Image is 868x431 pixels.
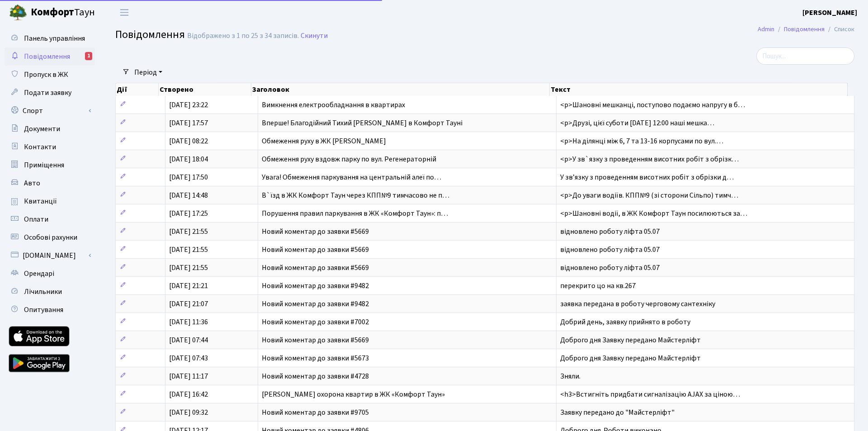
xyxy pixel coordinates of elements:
[116,83,159,96] th: Дії
[5,84,95,102] a: Подати заявку
[251,83,550,96] th: Заголовок
[560,371,580,381] span: Зняли.
[5,228,95,246] a: Особові рахунки
[262,263,369,273] span: Новий коментар до заявки #5669
[24,88,71,98] span: Подати заявку
[5,102,95,120] a: Спорт
[802,8,857,18] b: [PERSON_NAME]
[5,120,95,138] a: Документи
[5,156,95,174] a: Приміщення
[560,100,745,110] span: <p>Шановні мешканці, поступово подаємо напругу в б…
[24,269,54,279] span: Орендарі
[169,245,208,255] span: [DATE] 21:55
[5,210,95,228] a: Оплати
[187,32,299,40] div: Відображено з 1 по 25 з 34 записів.
[560,281,636,291] span: перекрито цо на кв.267
[24,160,64,170] span: Приміщення
[560,335,701,345] span: Доброго дня Заявку передано Майстерліфт
[9,4,27,22] img: logo.png
[560,407,675,417] span: Заявку передано до "Майстерліфт"
[262,317,369,327] span: Новий коментар до заявки #7002
[169,407,208,417] span: [DATE] 09:32
[169,172,208,182] span: [DATE] 17:50
[5,246,95,265] a: [DOMAIN_NAME]
[756,47,854,65] input: Пошук...
[115,27,185,43] span: Повідомлення
[262,281,369,291] span: Новий коментар до заявки #9482
[24,178,40,188] span: Авто
[262,299,369,309] span: Новий коментар до заявки #9482
[262,353,369,363] span: Новий коментар до заявки #5673
[802,7,857,18] a: [PERSON_NAME]
[5,283,95,301] a: Лічильники
[758,24,774,34] a: Admin
[31,5,95,20] span: Таун
[5,192,95,210] a: Квитанції
[169,371,208,381] span: [DATE] 11:17
[169,317,208,327] span: [DATE] 11:36
[169,190,208,200] span: [DATE] 14:48
[560,208,747,218] span: <p>Шановні водії, в ЖК Комфорт Таун посилюються за…
[24,305,63,315] span: Опитування
[24,33,85,43] span: Панель управління
[169,154,208,164] span: [DATE] 18:04
[5,66,95,84] a: Пропуск в ЖК
[560,172,734,182] span: У звʼязку з проведенням висотних робіт з обрізки д…
[5,47,95,66] a: Повідомлення1
[169,353,208,363] span: [DATE] 07:43
[550,83,848,96] th: Текст
[169,100,208,110] span: [DATE] 23:22
[24,196,57,206] span: Квитанції
[262,227,369,237] span: Новий коментар до заявки #5669
[560,154,739,164] span: <p>У зв`язку з проведенням висотних робіт з обрізк…
[262,407,369,417] span: Новий коментар до заявки #9705
[262,335,369,345] span: Новий коментар до заявки #5669
[262,389,445,399] span: [PERSON_NAME] охорона квартир в ЖК «Комфорт Таун»
[744,20,868,39] nav: breadcrumb
[262,371,369,381] span: Новий коментар до заявки #4728
[262,118,462,128] span: Вперше! Благодійний Тихий [PERSON_NAME] в Комфорт Тауні
[5,174,95,192] a: Авто
[169,208,208,218] span: [DATE] 17:25
[24,232,77,242] span: Особові рахунки
[262,172,441,182] span: Увага! Обмеження паркування на центральній алеї по…
[24,52,70,62] span: Повідомлення
[85,52,92,60] div: 1
[159,83,251,96] th: Створено
[169,263,208,273] span: [DATE] 21:55
[560,389,740,399] span: <h3>Встигніть придбати сигналізацію AJAX за ціною…
[31,5,74,19] b: Комфорт
[262,190,449,200] span: В`їзд в ЖК Комфорт Таун через КПП№9 тимчасово не п…
[560,245,660,255] span: відновлено роботу ліфта 05.07
[24,142,56,152] span: Контакти
[131,65,166,80] a: Період
[5,301,95,319] a: Опитування
[24,287,62,297] span: Лічильники
[169,389,208,399] span: [DATE] 16:42
[169,299,208,309] span: [DATE] 21:07
[169,118,208,128] span: [DATE] 17:57
[5,138,95,156] a: Контакти
[24,124,60,134] span: Документи
[262,100,405,110] span: Вимкнення електрообладнання в квартирах
[560,118,714,128] span: <p>Друзі, цієї суботи [DATE] 12:00 наші мешка…
[560,353,701,363] span: Доброго дня Заявку передано Майстерліфт
[560,227,660,237] span: відновлено роботу ліфта 05.07
[262,245,369,255] span: Новий коментар до заявки #5669
[169,335,208,345] span: [DATE] 07:44
[560,190,738,200] span: <p>До уваги водіїв. КПП№9 (зі сторони Сільпо) тимч…
[169,227,208,237] span: [DATE] 21:55
[5,265,95,283] a: Орендарі
[784,24,825,34] a: Повідомлення
[560,317,690,327] span: Добрий день, заявку прийнято в роботу
[169,136,208,146] span: [DATE] 08:22
[301,32,328,40] a: Скинути
[262,136,386,146] span: Обмеження руху в ЖК [PERSON_NAME]
[113,5,136,20] button: Переключити навігацію
[825,24,854,34] li: Список
[24,70,68,80] span: Пропуск в ЖК
[560,136,723,146] span: <p>На ділянці між 6, 7 та 13-16 корпусами по вул.…
[262,154,436,164] span: Обмеження руху вздовж парку по вул. Регенераторній
[560,299,715,309] span: заявка передана в роботу черговому сантехніку
[169,281,208,291] span: [DATE] 21:21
